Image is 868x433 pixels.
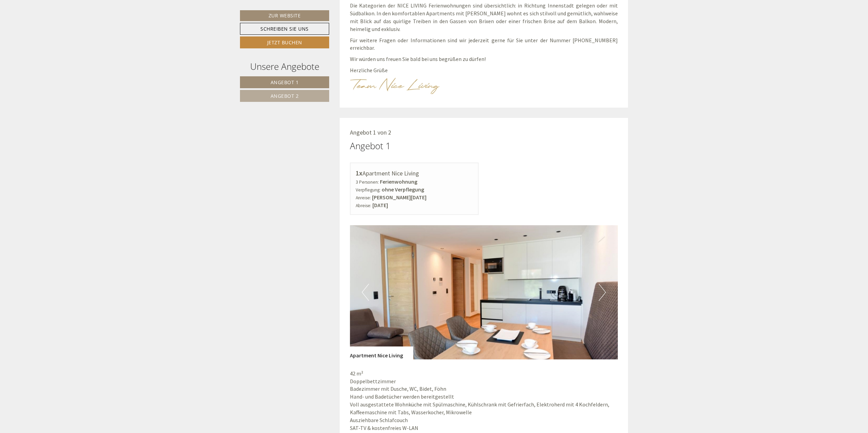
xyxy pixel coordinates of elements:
[350,36,618,52] p: Für weitere Fragen oder Informationen sind wir jederzeit gerne für Sie unter der Nummer [PHONE_NU...
[599,284,606,301] button: Next
[356,203,371,208] small: Abreise:
[372,202,388,208] b: [DATE]
[350,55,618,63] p: Wir würden uns freuen Sie bald bei uns begrüßen zu dürfen!
[240,10,329,21] a: Zur Website
[356,168,473,178] div: Apartment Nice Living
[350,346,413,359] div: Apartment Nice Living
[356,195,371,201] small: Anreise:
[350,128,391,136] span: Angebot 1 von 2
[240,36,329,48] a: Jetzt buchen
[350,2,618,33] p: Die Kategorien der NICE LIVING Ferienwohnungen sind übersichtlich: in Richtung Innenstadt gelegen...
[350,225,618,359] img: image
[271,79,299,86] span: Angebot 1
[350,140,391,152] div: Angebot 1
[356,187,381,193] small: Verpflegung:
[240,60,329,73] div: Unsere Angebote
[362,284,369,301] button: Previous
[382,186,424,193] b: ohne Verpflegung
[356,169,363,177] b: 1x
[350,66,618,74] p: Herzliche Grüße
[240,23,329,35] a: Schreiben Sie uns
[380,178,417,185] b: Ferienwohnung
[350,78,440,94] img: image
[356,179,379,185] small: 3 Personen:
[271,93,299,99] span: Angebot 2
[372,194,427,201] b: [PERSON_NAME][DATE]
